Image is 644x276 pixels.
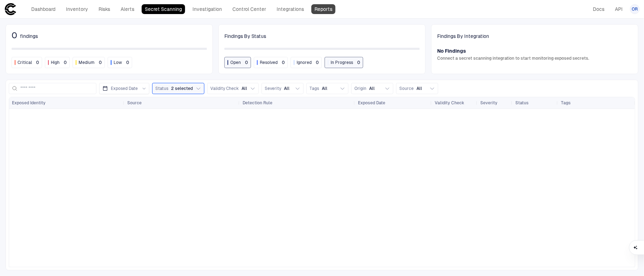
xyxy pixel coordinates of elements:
[12,100,46,106] span: Exposed Identity
[207,83,259,94] button: Validity CheckAll
[108,57,132,68] button: Low0
[12,57,42,68] button: Critical0
[322,86,327,91] span: All
[435,100,464,106] span: Validity Check
[260,60,278,65] span: Resolved
[351,83,393,94] button: OriginAll
[311,4,335,14] a: Reports
[396,83,438,94] button: SourceAll
[127,100,142,106] span: Source
[331,60,353,65] span: In Progress
[273,4,307,14] a: Integrations
[310,86,319,91] span: Tags
[243,100,272,106] span: Detection Rule
[64,60,67,65] span: 0
[358,100,385,106] span: Exposed Date
[515,100,529,106] span: Status
[297,60,312,65] span: Ignored
[561,100,571,106] span: Tags
[79,60,95,65] span: Medium
[51,60,60,65] span: High
[357,60,360,65] span: 0
[282,60,285,65] span: 0
[189,4,225,14] a: Investigation
[114,60,122,65] span: Low
[399,86,414,91] span: Source
[354,86,366,91] span: Origin
[210,86,239,91] span: Validity Check
[28,4,59,14] a: Dashboard
[12,30,17,41] span: 0
[612,4,626,14] a: API
[155,86,168,91] span: Status
[126,60,129,65] span: 0
[632,6,638,12] span: OR
[20,33,38,39] span: findings
[316,60,319,65] span: 0
[142,4,185,14] a: Secret Scanning
[325,57,363,68] button: In Progress0
[99,60,102,65] span: 0
[254,57,288,68] button: Resolved0
[229,4,269,14] a: Control Center
[242,86,247,91] span: All
[306,83,348,94] button: TagsAll
[416,86,422,91] span: All
[437,48,589,54] span: No Findings
[224,33,266,39] span: Findings By Status
[73,57,105,68] button: Medium0
[230,60,241,65] span: Open
[63,4,91,14] a: Inventory
[590,4,608,14] a: Docs
[480,100,497,106] span: Severity
[291,57,322,68] button: Ignored0
[45,57,70,68] button: High0
[18,60,32,65] span: Critical
[265,86,281,91] span: Severity
[171,86,193,91] span: 2 selected
[152,83,204,94] button: Status2 selected
[117,4,137,14] a: Alerts
[262,83,304,94] button: SeverityAll
[224,57,251,68] button: Open0
[630,4,640,14] button: OR
[284,86,290,91] span: All
[437,33,489,39] span: Findings By Integration
[111,86,138,91] span: Exposed Date
[437,55,589,61] span: Connect a secret scanning integration to start monitoring exposed secrets.
[245,60,248,65] span: 0
[369,86,375,91] span: All
[95,4,113,14] a: Risks
[36,60,39,65] span: 0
